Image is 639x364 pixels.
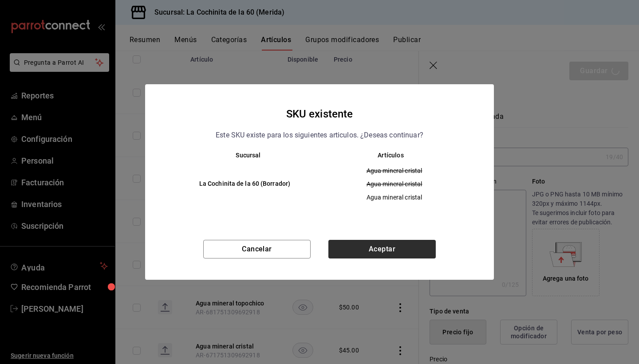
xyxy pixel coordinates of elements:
span: Agua mineral cristal [327,180,461,188]
p: Este SKU existe para los siguientes articulos. ¿Deseas continuar? [216,129,423,141]
th: Sucursal [163,152,319,159]
span: Agua mineral cristal [327,166,461,175]
span: Agua mineral cristal [327,193,461,202]
h4: SKU existente [286,106,353,122]
th: Artículos [319,152,476,159]
h6: La Cochinita de la 60 (Borrador) [177,179,312,189]
button: Aceptar [328,240,436,258]
button: Cancelar [203,240,311,258]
